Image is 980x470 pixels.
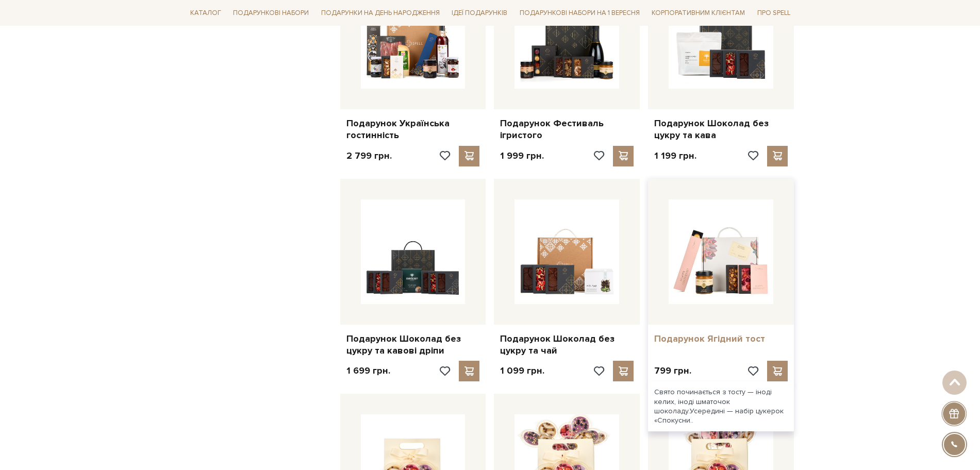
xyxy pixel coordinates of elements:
[648,381,794,431] div: Свято починається з тосту — іноді келих, іноді шматочок шоколаду.Усередині — набір цукерок «Споку...
[753,5,794,21] a: Про Spell
[186,5,225,21] a: Каталог
[654,365,691,377] p: 799 грн.
[346,117,480,142] a: Подарунок Українська гостинність
[500,333,634,357] a: Подарунок Шоколад без цукру та чай
[500,150,544,162] p: 1 999 грн.
[647,4,749,22] a: Корпоративним клієнтам
[229,5,313,21] a: Подарункові набори
[317,5,444,21] a: Подарунки на День народження
[500,117,634,142] a: Подарунок Фестиваль ігристого
[346,365,390,377] p: 1 699 грн.
[447,5,511,21] a: Ідеї подарунків
[654,117,788,142] a: Подарунок Шоколад без цукру та кава
[346,333,480,357] a: Подарунок Шоколад без цукру та кавові дріпи
[346,150,392,162] p: 2 799 грн.
[500,365,544,377] p: 1 099 грн.
[654,333,788,345] a: Подарунок Ягідний тост
[516,4,644,22] a: Подарункові набори на 1 Вересня
[654,150,696,162] p: 1 199 грн.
